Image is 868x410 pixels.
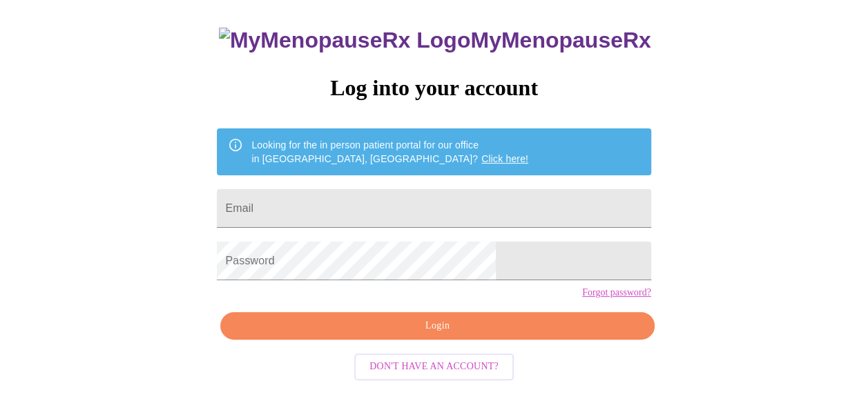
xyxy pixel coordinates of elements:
[481,153,528,164] a: Click here!
[369,358,499,375] span: Don't have an account?
[354,353,514,380] button: Don't have an account?
[219,28,651,53] h3: MyMenopauseRx
[236,318,638,335] span: Login
[351,360,517,371] a: Don't have an account?
[217,75,650,101] h3: Log into your account
[220,312,654,340] button: Login
[251,133,528,171] div: Looking for the in person patient portal for our office in [GEOGRAPHIC_DATA], [GEOGRAPHIC_DATA]?
[582,287,651,298] a: Forgot password?
[219,28,470,53] img: MyMenopauseRx Logo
